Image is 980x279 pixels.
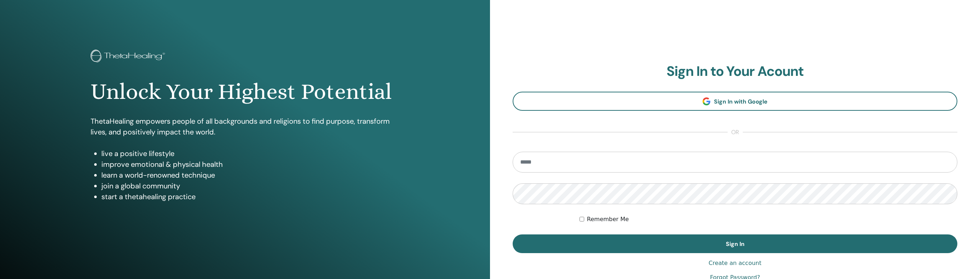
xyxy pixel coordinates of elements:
[709,259,761,267] a: Create an account
[728,128,743,137] span: or
[101,159,399,170] li: improve emotional & physical health
[714,98,768,105] span: Sign In with Google
[587,215,629,224] label: Remember Me
[513,63,957,80] h2: Sign In to Your Acount
[513,234,957,253] button: Sign In
[726,240,745,248] span: Sign In
[101,180,399,191] li: join a global community
[101,170,399,180] li: learn a world-renowned technique
[513,92,957,111] a: Sign In with Google
[91,116,399,137] p: ThetaHealing empowers people of all backgrounds and religions to find purpose, transform lives, a...
[101,191,399,202] li: start a thetahealing practice
[101,148,399,159] li: live a positive lifestyle
[580,215,957,224] div: Keep me authenticated indefinitely or until I manually logout
[91,78,399,105] h1: Unlock Your Highest Potential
